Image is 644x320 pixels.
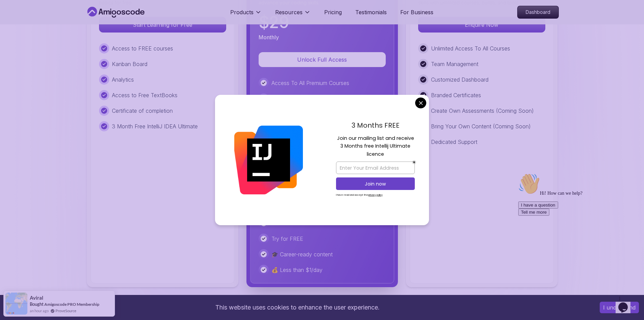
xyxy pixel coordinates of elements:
a: For Business [400,8,433,16]
span: Bought [30,301,44,307]
p: Unlimited Access To All Courses [431,44,510,52]
a: Testimonials [355,8,387,16]
p: Products [230,8,254,16]
p: Analytics [112,76,134,84]
iframe: chat widget [616,293,637,313]
a: Unlock Full Access [259,56,386,63]
p: Certificate of completion [112,107,173,115]
p: Access To All Premium Courses [271,79,349,87]
iframe: chat widget [516,170,637,290]
p: Unlock Full Access [267,56,378,64]
button: Start Learning for Free [99,17,226,33]
span: Hi! How can we help? [3,20,67,25]
p: Monthly [259,33,279,41]
button: Resources [275,8,311,22]
button: Products [230,8,262,22]
span: an hour ago [30,308,49,314]
p: Try for FREE [271,235,303,243]
button: I have a question [3,31,43,38]
a: Enquire Now [418,21,545,28]
p: Create Own Assessments (Coming Soon) [431,107,534,115]
button: Unlock Full Access [259,52,386,67]
span: Aviral [30,295,43,301]
img: provesource social proof notification image [5,293,27,315]
p: Resources [275,8,303,16]
button: Accept cookies [600,302,639,313]
a: Pricing [324,8,342,16]
button: Enquire Now [418,17,545,33]
p: Customized Dashboard [431,76,488,84]
p: Dashboard [518,6,558,18]
p: 3 Month Free IntelliJ IDEA Ultimate [112,122,198,130]
p: Team Management [431,60,478,68]
a: ProveSource [55,308,76,314]
p: Branded Certificates [431,91,481,99]
p: Enquire Now [419,17,545,32]
p: $ 29 [259,14,289,30]
p: Dedicated Support [431,138,477,146]
a: Dashboard [517,6,559,19]
a: Amigoscode PRO Membership [44,302,99,307]
p: Bring Your Own Content (Coming Soon) [431,122,531,130]
p: Kanban Board [112,60,147,68]
div: 👋Hi! How can we help?I have a questionTell me more [3,3,124,45]
p: Start Learning for Free [99,17,226,32]
a: Start Learning for Free [99,21,226,28]
p: Access to FREE courses [112,44,173,52]
img: :wave: [3,3,24,24]
p: 🎓 Career-ready content [271,250,333,258]
p: Access to Free TextBooks [112,91,177,99]
div: This website uses cookies to enhance the user experience. [5,300,590,315]
p: 💰 Less than $1/day [271,266,323,274]
button: Tell me more [3,38,34,45]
